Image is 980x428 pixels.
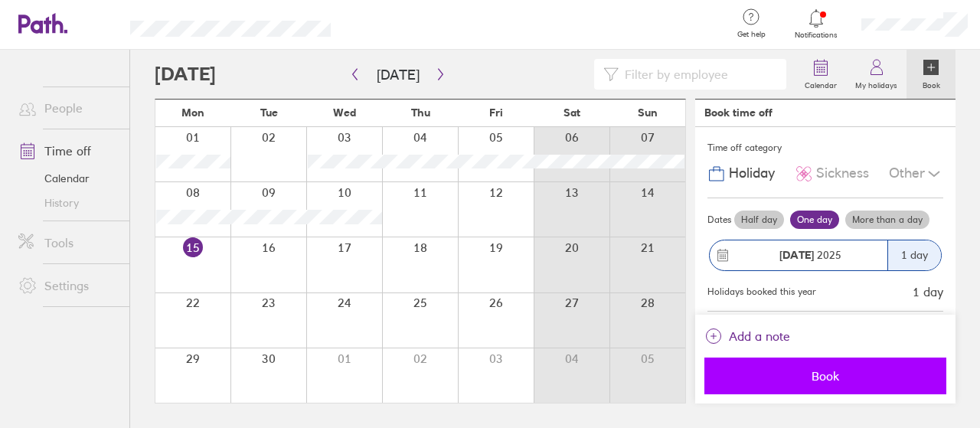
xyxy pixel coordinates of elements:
input: Filter by employee [619,60,777,89]
span: Wed [333,106,356,119]
span: Fri [489,106,503,119]
div: Book time off [704,106,773,119]
span: Tue [260,106,278,119]
div: 1 day [913,285,943,299]
button: [DATE] [364,62,432,87]
a: Calendar [795,50,846,99]
div: Holidays booked this year [707,286,816,297]
label: My holidays [846,77,906,90]
div: Time off category [707,136,943,159]
a: Tools [6,227,129,258]
span: Sun [638,106,658,119]
a: History [6,191,129,215]
strong: [DATE] [779,248,814,262]
a: People [6,93,129,123]
a: Calendar [6,166,129,191]
span: 2025 [779,249,841,261]
label: Book [913,77,949,90]
span: Book [715,369,936,383]
label: Calendar [795,77,846,90]
button: Book [704,358,946,394]
a: My holidays [846,50,906,99]
a: Settings [6,270,129,301]
a: Notifications [792,8,841,40]
span: Holiday [729,165,775,181]
label: One day [790,211,839,229]
a: Time off [6,136,129,166]
label: Half day [734,211,784,229]
div: Other [889,159,943,188]
button: [DATE] 20251 day [707,232,943,279]
a: Book [906,50,955,99]
span: Dates [707,214,731,225]
label: More than a day [845,211,929,229]
button: Add a note [704,324,790,348]
span: Thu [411,106,430,119]
span: Sickness [816,165,869,181]
span: Mon [181,106,204,119]
span: Add a note [729,324,790,348]
span: Sat [563,106,580,119]
span: Notifications [792,31,841,40]
div: 1 day [887,240,941,270]
span: Get help [727,30,776,39]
